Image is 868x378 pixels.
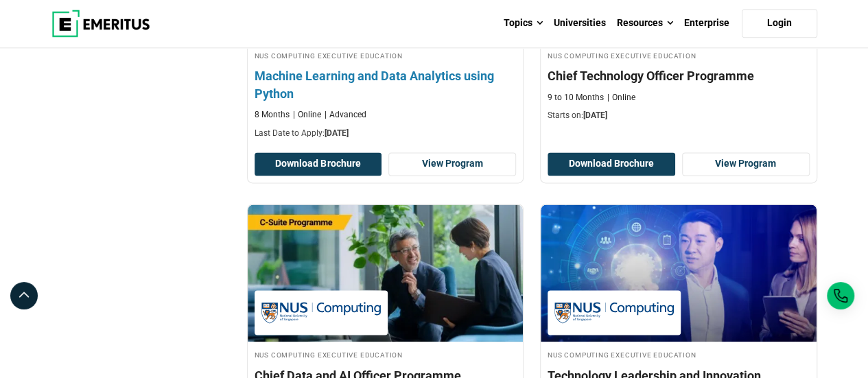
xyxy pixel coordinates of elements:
button: Download Brochure [548,152,675,176]
p: Online [607,92,635,104]
img: Chief Data and AI Officer Programme | Online Leadership Course [248,204,524,342]
p: Advanced [325,109,366,121]
a: View Program [682,152,810,176]
a: Login [742,9,817,38]
a: View Program [388,152,516,176]
p: Online [293,109,321,121]
p: Starts on: [548,110,810,121]
h4: NUS Computing Executive Education [255,349,517,360]
p: Last Date to Apply: [255,128,517,139]
span: [DATE] [325,128,349,138]
h4: NUS Computing Executive Education [255,49,517,61]
img: Technology Leadership and Innovation Programme | Online Leadership Course [541,204,817,342]
p: 9 to 10 Months [548,92,604,104]
img: NUS Computing Executive Education [554,297,674,328]
img: NUS Computing Executive Education [261,297,381,328]
span: [DATE] [583,110,607,120]
h4: NUS Computing Executive Education [548,349,810,360]
button: Download Brochure [255,152,382,176]
p: 8 Months [255,109,290,121]
h4: Chief Technology Officer Programme [548,67,810,84]
h4: NUS Computing Executive Education [548,49,810,61]
h4: Machine Learning and Data Analytics using Python [255,67,517,102]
